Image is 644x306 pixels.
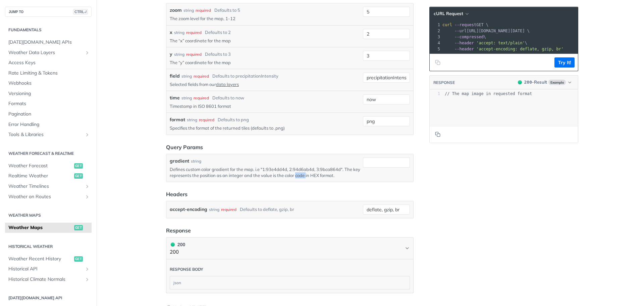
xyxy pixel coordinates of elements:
[8,80,90,87] span: Webhooks
[174,30,184,36] div: string
[170,81,360,87] p: Selected fields from our
[454,47,474,51] span: --header
[5,130,92,140] a: Tools & LibrariesShow subpages for Tools & Libraries
[205,51,231,58] div: Defaults to 3
[196,7,211,13] div: required
[8,256,72,262] span: Weather Recent History
[434,11,463,16] span: cURL Request
[174,51,184,57] div: string
[181,95,192,101] div: string
[431,10,471,17] button: cURL Request
[170,38,360,44] p: The “x” coordinate for the map
[442,23,488,27] span: GET \
[166,259,414,293] div: 200 200200
[5,264,92,274] a: Historical APIShow subpages for Historical API
[8,121,90,128] span: Error Handling
[5,48,92,58] a: Weather Data LayersShow subpages for Weather Data Layers
[8,100,90,107] span: Formats
[216,82,239,87] a: data layers
[405,246,410,251] svg: Chevron
[5,223,92,233] a: Weather Mapsget
[85,277,90,282] button: Show subpages for Historical Climate Normals
[187,117,197,123] div: string
[214,7,240,14] div: Defaults to 5
[170,241,410,256] button: 200 200200
[518,80,522,84] span: 200
[5,120,92,130] a: Error Handling
[170,29,172,36] label: x
[170,15,360,21] p: The zoom level for the map, 1-12
[212,73,278,80] div: Defaults to precipitationIntensity
[8,70,90,77] span: Rate Limiting & Tokens
[8,266,83,272] span: Historical API
[74,173,83,179] span: get
[454,23,476,27] span: --request
[170,248,185,256] p: 200
[170,158,189,165] label: gradient
[8,59,90,66] span: Access Keys
[166,226,191,234] div: Response
[5,99,92,109] a: Formats
[5,171,92,181] a: Realtime Weatherget
[8,111,90,118] span: Pagination
[8,183,83,190] span: Weather Timelines
[194,73,209,79] div: required
[454,29,467,33] span: --url
[170,59,360,65] p: The “y” coordinate for the map
[5,254,92,264] a: Weather Recent Historyget
[170,51,172,58] label: y
[433,79,455,86] button: RESPONSE
[5,181,92,191] a: Weather TimelinesShow subpages for Weather Timelines
[8,173,72,179] span: Realtime Weather
[186,51,202,57] div: required
[74,163,83,169] span: get
[170,267,203,272] div: Response body
[476,41,525,45] span: 'accept: text/plain'
[5,150,92,157] h2: Weather Forecast & realtime
[181,73,192,79] div: string
[430,22,441,28] div: 1
[8,49,83,56] span: Weather Data Layers
[442,29,530,33] span: [URL][DOMAIN_NAME][DATE] \
[515,79,575,86] button: 200200-ResultExample
[445,91,532,96] span: // The map image in requested format
[170,125,360,131] p: Specifies the format of the returned tiles (defaults to .png)
[5,37,92,47] a: [DATE][DOMAIN_NAME] APIs
[430,40,441,46] div: 4
[73,9,88,14] span: CTRL-/
[166,190,187,198] div: Headers
[5,274,92,285] a: Historical Climate NormalsShow subpages for Historical Climate Normals
[170,241,185,248] div: 200
[430,91,440,97] div: 1
[524,80,532,85] span: 200
[524,79,547,86] div: - Result
[221,205,236,214] div: required
[8,163,72,169] span: Weather Forecast
[205,29,231,36] div: Defaults to 2
[240,205,294,214] div: Defaults to deflate, gzip, br
[8,39,90,46] span: [DATE][DOMAIN_NAME] APIs
[170,73,180,80] label: field
[5,27,92,33] h2: Fundamentals
[170,166,360,178] p: Defines custom color gradient for the map. i.e "1:93e4dd4d, 2:94d6ab4d, 3:9bca864d". The key repr...
[218,117,249,123] div: Defaults to png
[170,94,180,101] label: time
[430,28,441,34] div: 2
[209,205,219,214] div: string
[5,109,92,119] a: Pagination
[170,205,207,214] label: accept-encoding
[170,103,360,109] p: Timestamp in ISO 8601 format
[5,295,92,301] h2: [DATE][DOMAIN_NAME] API
[5,78,92,88] a: Webhooks
[212,95,244,101] div: Defaults to now
[476,47,563,51] span: 'accept-encoding: deflate, gzip, br'
[5,212,92,218] h2: Weather Maps
[8,131,83,138] span: Tools & Libraries
[170,276,410,289] div: json
[430,34,441,40] div: 3
[170,116,185,123] label: format
[5,7,92,17] button: JUMP TOCTRL-/
[186,30,202,36] div: required
[5,244,92,250] h2: Historical Weather
[8,276,83,283] span: Historical Climate Normals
